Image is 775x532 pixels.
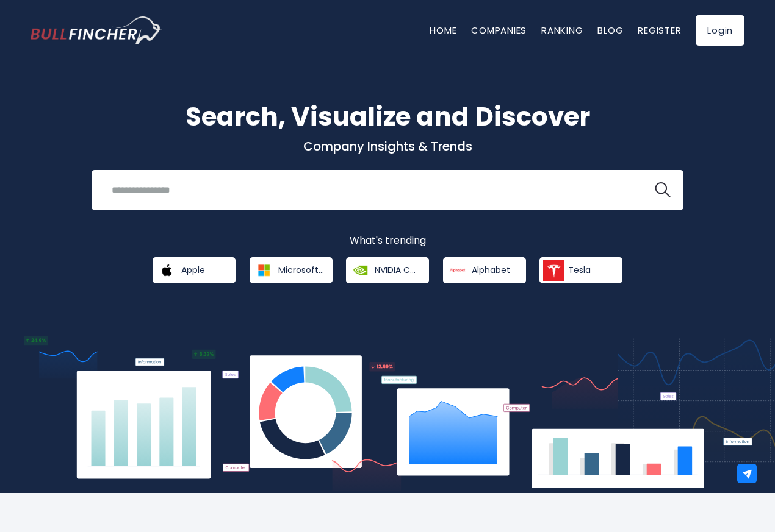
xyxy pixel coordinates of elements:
h1: Search, Visualize and Discover [31,98,744,136]
a: Tesla [539,257,622,283]
a: Companies [471,24,527,37]
a: Alphabet [443,257,526,283]
p: What's trending [31,235,744,247]
p: Company Insights & Trends [31,138,744,154]
span: Alphabet [472,264,510,275]
img: Bullfincher logo [31,16,162,44]
a: Microsoft Corporation [250,257,333,283]
span: Microsoft Corporation [278,264,324,275]
span: Apple [181,264,205,275]
span: NVIDIA Corporation [375,264,420,275]
a: Ranking [541,24,583,37]
a: Home [430,24,456,37]
a: Apple [153,257,236,283]
a: Register [638,24,681,37]
a: Login [696,15,744,46]
a: NVIDIA Corporation [346,257,429,283]
a: Blog [597,24,623,37]
span: Tesla [568,264,591,275]
a: Go to homepage [31,16,162,44]
img: search icon [655,182,671,198]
